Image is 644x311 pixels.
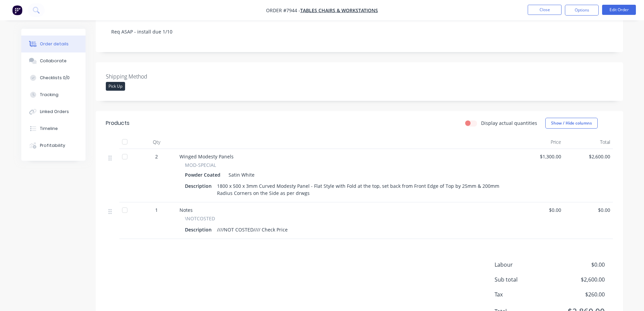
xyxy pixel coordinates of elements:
div: Tracking [40,92,58,98]
span: $0.00 [518,206,561,214]
label: Shipping Method [106,72,190,81]
img: Factory [12,5,22,15]
div: Order details [40,41,69,47]
div: Req ASAP - install due 1/10 [106,21,613,42]
div: ////NOT COSTED//// Check Price [214,225,290,235]
span: Tax [495,290,555,298]
div: Powder Coated [185,170,223,180]
div: Satin White [226,170,255,180]
div: Products [106,119,129,127]
span: 2 [155,153,158,160]
button: Edit Order [602,5,636,15]
div: 1800 x 500 x 3mm Curved Modesty Panel - Flat Style with Fold at the top, set back from Front Edge... [214,181,507,198]
div: Timeline [40,126,58,132]
div: Description [185,181,214,191]
span: $260.00 [554,290,604,298]
button: Show / Hide columns [545,118,598,129]
span: $2,600.00 [567,153,610,160]
span: \NOTCOSTED [185,215,215,222]
div: Checklists 0/0 [40,75,70,81]
button: Checklists 0/0 [21,69,86,86]
span: $0.00 [567,206,610,214]
span: $1,300.00 [518,153,561,160]
button: Options [565,5,599,16]
span: Order #7944 - [266,7,300,14]
div: Linked Orders [40,109,69,115]
div: Price [515,135,564,149]
div: Pick Up [106,82,125,91]
div: Profitability [40,142,65,149]
span: Notes [180,207,193,213]
button: Linked Orders [21,103,86,120]
button: Tracking [21,86,86,103]
span: Sub total [495,275,555,284]
a: Tables Chairs & Workstations [300,7,378,14]
button: Profitability [21,137,86,154]
button: Close [528,5,562,15]
span: MOD-SPECIAL [185,161,216,169]
div: Collaborate [40,58,67,64]
span: Winged Modesty Panels [180,153,234,160]
span: $2,600.00 [554,275,604,284]
button: Order details [21,36,86,52]
div: Description [185,225,214,235]
div: Total [564,135,613,149]
span: Labour [495,261,555,269]
span: $0.00 [554,261,604,269]
button: Timeline [21,120,86,137]
label: Display actual quantities [481,119,537,127]
div: Qty [136,135,177,149]
span: 1 [155,206,158,214]
button: Collaborate [21,52,86,69]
